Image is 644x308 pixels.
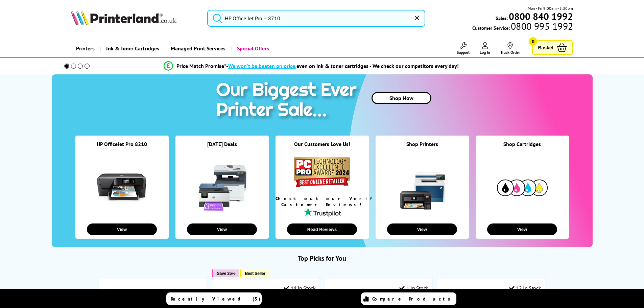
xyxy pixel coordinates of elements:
a: Ink & Toner Cartridges [100,40,164,57]
div: 1 In Stock [399,285,428,291]
a: Basket 0 [532,40,573,55]
a: Recently Viewed (5) [166,292,262,305]
span: Sales: [496,15,508,21]
div: Check out our Verified Customer Reviews! [276,195,369,208]
button: Read Reviews [287,223,357,235]
span: 0 [529,37,537,46]
b: 0800 840 1992 [509,10,573,23]
div: 12 In Stock [509,285,541,291]
div: Our Customers Love Us! [276,141,369,156]
button: View [487,223,557,235]
div: - even on ink & toner cartridges - We check our competitors every day! [226,63,459,69]
a: Special Offers [231,40,274,57]
div: Shop Printers [376,141,469,156]
a: Log In [480,42,490,55]
button: View [87,223,157,235]
span: We won’t be beaten on price, [228,63,296,69]
img: Printerland Logo [71,10,176,25]
span: Basket [538,43,553,52]
span: Save 35% [217,271,235,276]
button: Best Seller [240,269,269,277]
span: Best Seller [245,271,265,276]
a: 0800 840 1992 [508,13,573,20]
a: Track Order [500,42,520,55]
a: Printers [71,40,100,57]
span: Customer Service: [472,23,573,31]
span: Recently Viewed (5) [171,296,261,302]
a: HP OfficeJet Pro 8210 [97,141,147,147]
a: Printerland Logo [71,10,199,26]
span: Price Match Promise* [176,63,226,69]
span: 0800 995 1992 [510,23,573,29]
button: View [387,223,457,235]
a: Managed Print Services [164,40,231,57]
span: Compare Products [372,296,454,302]
div: Shop Cartridges [476,141,569,156]
span: Support [457,50,470,55]
span: Mon - Fri 9:00am - 5:30pm [528,5,573,11]
a: Shop Now [372,92,431,104]
div: [DATE] Deals [175,141,269,156]
a: Compare Products [361,292,456,305]
span: Ink & Toner Cartridges [106,40,159,57]
button: View [187,223,257,235]
div: 14 In Stock [284,285,315,291]
img: printer sale [213,74,363,127]
span: Log In [480,50,490,55]
a: Support [457,42,470,55]
li: modal_Promise [55,60,568,72]
button: Save 35% [212,269,239,277]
